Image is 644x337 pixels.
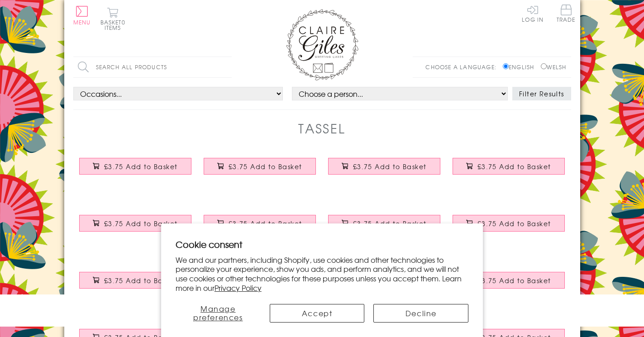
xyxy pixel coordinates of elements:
[104,162,178,171] span: £3.75 Add to Basket
[270,304,365,323] button: Accept
[215,282,262,293] a: Privacy Policy
[204,215,316,232] button: £3.75 Add to Basket
[104,219,178,228] span: £3.75 Add to Basket
[447,151,571,190] a: Birthday Card, Ice Lollies, Cool Birthday, Embellished with a colourful tassel £3.75 Add to Basket
[198,208,322,247] a: Birthday Card, Unicorn, Fabulous You, Embellished with a colourful tassel £3.75 Add to Basket
[223,57,232,77] input: Search
[79,158,191,175] button: £3.75 Add to Basket
[512,87,571,100] button: Filter Results
[73,6,91,25] button: Menu
[73,57,232,77] input: Search all products
[204,158,316,175] button: £3.75 Add to Basket
[477,162,551,171] span: £3.75 Add to Basket
[425,63,501,71] p: Choose a language:
[477,276,551,285] span: £3.75 Add to Basket
[176,255,469,293] p: We and our partners, including Shopify, use cookies and other technologies to personalize your ex...
[73,265,198,304] a: Wedding Congratulations Card, Flowers Heart, Embellished with a colourful tassel £3.75 Add to Basket
[229,162,302,171] span: £3.75 Add to Basket
[73,208,198,247] a: Birthday Card, Spring Flowers, Embellished with a colourful tassel £3.75 Add to Basket
[286,9,358,81] img: Claire Giles Greetings Cards
[453,272,565,289] button: £3.75 Add to Basket
[453,158,565,175] button: £3.75 Add to Basket
[522,5,544,22] a: Log In
[229,219,302,228] span: £3.75 Add to Basket
[79,272,191,289] button: £3.75 Add to Basket
[322,208,447,247] a: Birthday Card, Bomb, You're the Bomb, Embellished with a colourful tassel £3.75 Add to Basket
[193,303,243,323] span: Manage preferences
[328,215,440,232] button: £3.75 Add to Basket
[557,5,576,24] a: Trade
[453,215,565,232] button: £3.75 Add to Basket
[322,151,447,190] a: Birthday Card, Butterfly Wreath, Embellished with a colourful tassel £3.75 Add to Basket
[176,304,261,323] button: Manage preferences
[557,5,576,22] span: Trade
[541,63,547,69] input: Welsh
[373,304,468,323] button: Decline
[176,238,469,251] h2: Cookie consent
[105,18,125,32] span: 0 items
[353,219,427,228] span: £3.75 Add to Basket
[503,63,509,69] input: English
[73,151,198,190] a: Birthday Card, Dab Man, One of a Kind, Embellished with a colourful tassel £3.75 Add to Basket
[447,265,571,304] a: Thank You Teacher Card, Medal & Books, Embellished with a colourful tassel £3.75 Add to Basket
[100,7,125,30] button: Basket0 items
[328,158,440,175] button: £3.75 Add to Basket
[503,63,539,71] label: English
[447,208,571,247] a: Engagement Card, Heart in Stars, Wedding, Embellished with a colourful tassel £3.75 Add to Basket
[104,276,178,285] span: £3.75 Add to Basket
[477,219,551,228] span: £3.75 Add to Basket
[79,215,191,232] button: £3.75 Add to Basket
[198,151,322,190] a: Birthday Card, Paperchain Girls, Embellished with a colourful tassel £3.75 Add to Basket
[298,119,346,138] h1: Tassel
[541,63,567,71] label: Welsh
[73,18,91,26] span: Menu
[353,162,427,171] span: £3.75 Add to Basket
